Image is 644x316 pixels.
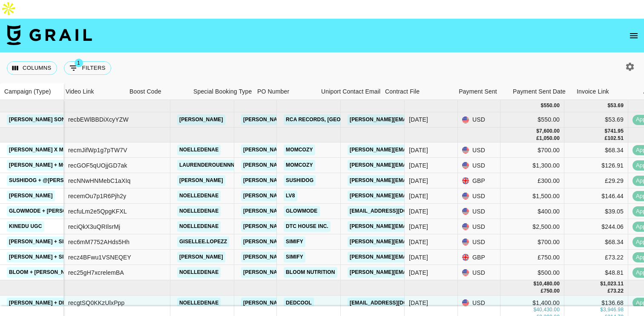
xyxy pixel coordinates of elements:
div: 10,480.00 [536,280,560,288]
a: [PERSON_NAME] Song Promo [7,114,93,125]
div: £ [536,135,539,142]
a: [PERSON_NAME][EMAIL_ADDRESS][DOMAIN_NAME] [348,191,486,201]
div: Aug '25 [409,299,428,307]
a: [PERSON_NAME] [177,114,225,125]
a: noelledenae [177,206,221,216]
a: Bloom + [PERSON_NAME] Month 1 [7,267,105,278]
a: noelledenae [177,267,221,278]
div: recGOF5qUOjjGD7ak [68,161,127,170]
div: USD [458,158,500,173]
div: $1,300.00 [500,158,564,173]
div: recNNwHNMebC1aXIq [68,177,130,185]
div: $2,500.00 [500,219,564,234]
a: [PERSON_NAME] + Simify [7,236,78,247]
a: [PERSON_NAME][EMAIL_ADDRESS][DOMAIN_NAME] [241,221,380,232]
a: [PERSON_NAME][EMAIL_ADDRESS][DOMAIN_NAME] [241,298,380,308]
div: Jul '25 [409,253,428,262]
a: [PERSON_NAME][EMAIL_ADDRESS][PERSON_NAME][DOMAIN_NAME] [348,114,530,125]
a: Momcozy [284,160,315,171]
div: $ [536,128,539,135]
div: 7,600.00 [539,128,560,135]
a: [PERSON_NAME][EMAIL_ADDRESS][DOMAIN_NAME] [241,175,380,186]
div: rec6mM7752AHds5Hh [68,238,129,246]
div: GBP [458,173,500,188]
div: USD [458,265,500,280]
a: laurenderouennn [177,160,237,171]
div: USD [458,204,500,219]
div: $ [533,306,536,313]
button: Show filters [64,61,111,75]
a: SIMIFY [284,252,305,262]
div: £73.22 [564,250,628,265]
div: $500.00 [500,265,564,280]
div: Jul '25 [409,207,428,216]
a: [PERSON_NAME] [177,175,225,186]
div: Jul '25 [409,222,428,231]
a: [PERSON_NAME][EMAIL_ADDRESS][DOMAIN_NAME] [241,252,380,262]
div: Invoice Link [577,83,609,100]
div: 550.00 [543,102,560,109]
div: Jul '25 [409,161,428,170]
a: noelledenae [177,298,221,308]
div: 53.69 [610,102,624,109]
div: $68.34 [564,234,628,250]
div: 3,946.98 [603,306,624,313]
a: SushiDog [284,175,316,186]
div: 741.95 [607,128,624,135]
div: USD [458,234,500,250]
button: Select columns [7,61,57,75]
div: $ [607,102,610,109]
div: £300.00 [500,173,564,188]
a: [PERSON_NAME][EMAIL_ADDRESS][DOMAIN_NAME] [241,160,380,171]
span: 1 [75,59,83,67]
a: DTC HOUSE INC. [284,221,331,232]
div: USD [458,142,500,158]
a: noelledenae [177,145,221,155]
div: recmJifWp1g7pTW7V [68,146,127,154]
div: Contract File [385,83,420,100]
div: $126.91 [564,158,628,173]
div: Jul '25 [409,238,428,246]
a: noelledenae [177,221,221,232]
div: £29.29 [564,173,628,188]
div: Jun '25 [409,115,428,124]
a: [PERSON_NAME][EMAIL_ADDRESS][DOMAIN_NAME] [348,160,486,171]
a: [PERSON_NAME][EMAIL_ADDRESS][DOMAIN_NAME] [241,191,380,201]
div: Jul '25 [409,268,428,277]
a: [PERSON_NAME][EMAIL_ADDRESS][DOMAIN_NAME] [348,145,486,155]
div: $48.81 [564,265,628,280]
div: 40,430.00 [536,306,560,313]
a: Kinedu UGC [7,221,44,232]
a: SushiDog + @[PERSON_NAME] [7,175,94,186]
a: [PERSON_NAME] + DedCool [7,298,87,308]
div: $ [605,128,608,135]
div: Payment Sent [459,83,497,100]
div: Jul '25 [409,146,428,154]
a: [PERSON_NAME][EMAIL_ADDRESS][DOMAIN_NAME] [241,114,380,125]
a: SIMIFY [284,236,305,247]
div: Campaign (Type) [4,83,51,100]
div: reciQkX3uQRIlsrMj [68,222,120,231]
a: gisellee.lopezz [177,236,229,247]
a: [PERSON_NAME][EMAIL_ADDRESS][DOMAIN_NAME] [348,236,486,247]
img: Grail Talent [7,25,92,45]
a: [PERSON_NAME] x Momcozy (Milk warmer + Bottle washer) [7,145,182,155]
a: [PERSON_NAME] [7,191,55,201]
div: $136.68 [564,296,628,311]
div: PO Number [253,83,317,100]
a: RCA Records, [GEOGRAPHIC_DATA] [284,114,385,125]
div: £ [541,288,544,295]
div: recemOu7p1R6Pjh2y [68,192,126,200]
a: Bloom Nutrition [284,267,337,278]
a: [PERSON_NAME] [177,252,225,262]
div: Uniport Contact Email [317,83,381,100]
a: [EMAIL_ADDRESS][DOMAIN_NAME] [348,206,443,216]
div: $ [541,102,544,109]
div: Contract File [381,83,445,100]
div: $400.00 [500,204,564,219]
div: rec25gH7xcrelemBA [68,268,124,277]
a: [PERSON_NAME][EMAIL_ADDRESS][DOMAIN_NAME] [348,252,486,262]
a: GLOWMODE [284,206,320,216]
div: $ [600,280,603,288]
a: [PERSON_NAME][EMAIL_ADDRESS][DOMAIN_NAME] [241,145,380,155]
